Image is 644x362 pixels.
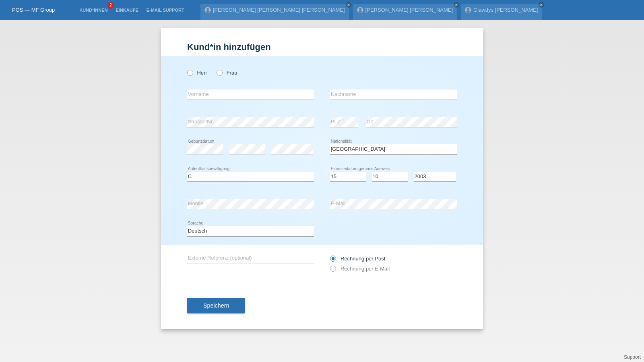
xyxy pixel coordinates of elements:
[330,266,390,272] label: Rechnung per E-Mail
[217,70,222,75] input: Frau
[217,70,237,76] label: Frau
[330,256,385,262] label: Rechnung per Post
[203,302,229,309] span: Speichern
[454,3,458,7] i: close
[347,3,351,7] i: close
[107,2,114,9] span: 2
[346,2,351,8] a: close
[142,8,188,12] a: E-Mail Support
[75,8,111,12] a: Kund*innen
[213,7,345,13] a: [PERSON_NAME] [PERSON_NAME] [PERSON_NAME]
[473,7,538,13] a: Glawdys [PERSON_NAME]
[111,8,142,12] a: Einkäufe
[187,42,457,52] h1: Kund*in hinzufügen
[12,7,55,13] a: POS — MF Group
[330,256,335,266] input: Rechnung per Post
[539,3,543,7] i: close
[187,70,207,76] label: Herr
[365,7,453,13] a: [PERSON_NAME] [PERSON_NAME]
[454,2,459,8] a: close
[187,298,245,313] button: Speichern
[539,2,544,8] a: close
[624,354,641,360] a: Support
[187,70,192,75] input: Herr
[330,266,335,276] input: Rechnung per E-Mail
